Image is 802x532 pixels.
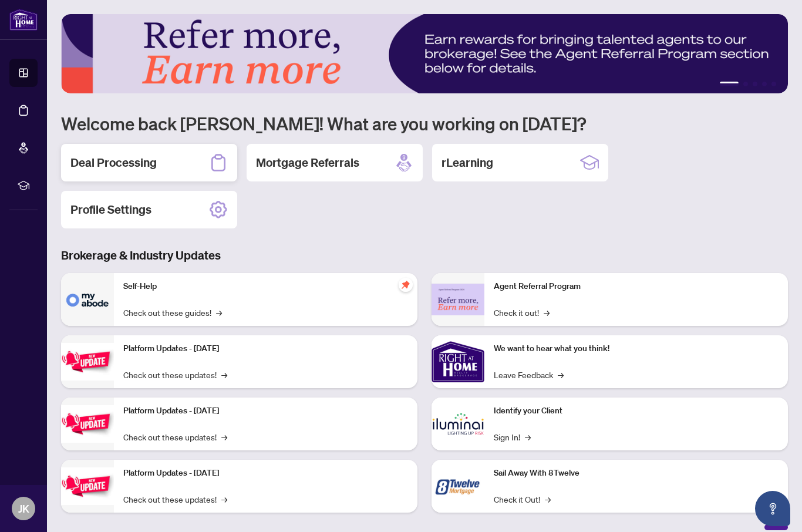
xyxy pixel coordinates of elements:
a: Sign In!→ [494,430,531,443]
span: → [221,430,227,443]
img: Platform Updates - July 21, 2025 [61,343,114,380]
p: Agent Referral Program [494,280,779,293]
img: Self-Help [61,273,114,326]
span: → [216,306,222,319]
p: Self-Help [123,280,408,293]
button: Open asap [755,491,790,526]
p: Sail Away With 8Twelve [494,467,779,480]
h2: Deal Processing [70,154,157,171]
img: Agent Referral Program [432,284,484,316]
a: Check out these updates!→ [123,430,227,443]
p: Platform Updates - [DATE] [123,342,408,355]
span: JK [18,500,29,517]
a: Check out these updates!→ [123,493,227,506]
span: → [221,493,227,506]
a: Check it out!→ [494,306,550,319]
p: We want to hear what you think! [494,342,779,355]
h2: rLearning [442,154,493,171]
a: Leave Feedback→ [494,368,564,381]
a: Check it Out!→ [494,493,551,506]
img: We want to hear what you think! [432,335,484,388]
a: Check out these guides!→ [123,306,222,319]
button: 3 [753,82,757,86]
img: logo [9,9,38,31]
img: Sail Away With 8Twelve [432,460,484,513]
p: Platform Updates - [DATE] [123,467,408,480]
span: → [221,368,227,381]
button: 5 [771,82,776,86]
span: → [558,368,564,381]
p: Platform Updates - [DATE] [123,405,408,417]
span: pushpin [399,278,413,292]
a: Check out these updates!→ [123,368,227,381]
img: Identify your Client [432,398,484,450]
h1: Welcome back [PERSON_NAME]! What are you working on [DATE]? [61,112,788,134]
h2: Profile Settings [70,201,151,218]
p: Identify your Client [494,405,779,417]
button: 4 [762,82,767,86]
button: 2 [743,82,748,86]
h2: Mortgage Referrals [256,154,359,171]
span: → [544,306,550,319]
h3: Brokerage & Industry Updates [61,247,788,264]
img: Platform Updates - June 23, 2025 [61,467,114,504]
img: Slide 0 [61,14,788,93]
span: → [545,493,551,506]
img: Platform Updates - July 8, 2025 [61,405,114,442]
button: 1 [720,82,739,86]
span: → [525,430,531,443]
